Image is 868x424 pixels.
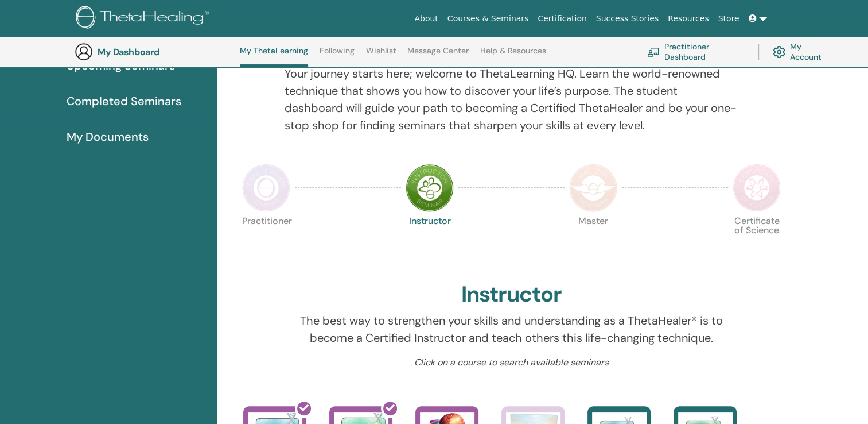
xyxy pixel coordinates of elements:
p: Instructor [406,217,454,265]
p: The best way to strengthen your skills and understanding as a ThetaHealer® is to become a Certifi... [285,312,738,346]
h3: My Dashboard [98,47,212,57]
img: generic-user-icon.jpg [75,43,93,61]
p: Click on a course to search available seminars [285,356,738,369]
a: Help & Resources [480,46,546,64]
a: Success Stories [591,8,663,29]
img: Certificate of Science [733,164,781,212]
img: logo.png [76,6,213,32]
a: My Account [773,39,831,64]
p: Master [569,217,617,265]
h2: Instructor [461,282,562,308]
a: Wishlist [366,46,396,64]
a: Resources [663,8,714,29]
span: My Documents [67,128,149,145]
a: My ThetaLearning [240,46,308,67]
span: Completed Seminars [67,92,181,110]
a: Store [714,8,744,29]
a: About [410,8,442,29]
a: Practitioner Dashboard [647,39,744,64]
img: chalkboard-teacher.svg [647,47,660,56]
p: Certificate of Science [733,217,781,265]
a: Courses & Seminars [443,8,534,29]
a: Certification [533,8,591,29]
a: Message Center [407,46,469,64]
img: Master [569,164,617,212]
p: Your journey starts here; welcome to ThetaLearning HQ. Learn the world-renowned technique that sh... [285,65,738,134]
img: Instructor [406,164,454,212]
a: Following [320,46,355,64]
img: cog.svg [773,43,785,61]
p: Practitioner [242,217,290,265]
img: Practitioner [242,164,290,212]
